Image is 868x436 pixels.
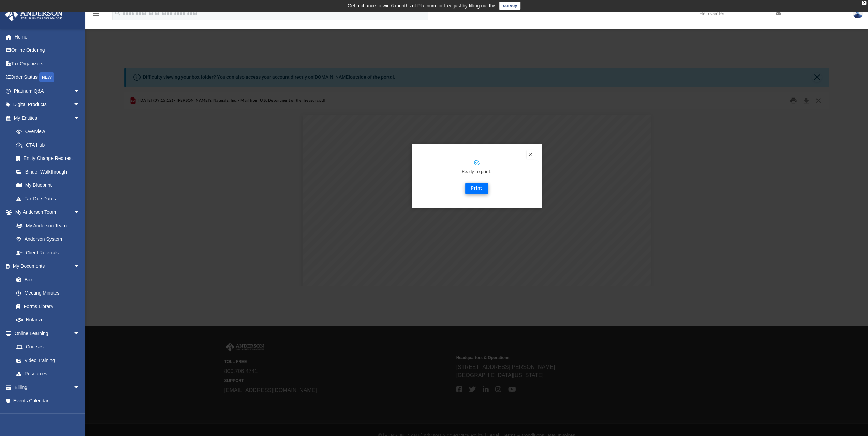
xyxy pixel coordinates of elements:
[5,394,90,408] a: Events Calendar
[73,111,87,125] span: arrow_drop_down
[73,380,87,394] span: arrow_drop_down
[73,206,87,220] span: arrow_drop_down
[348,2,497,10] div: Get a chance to win 6 months of Platinum for free just by filling out this
[10,219,84,232] a: My Anderson Team
[5,380,90,394] a: Billingarrow_drop_down
[10,192,90,206] a: Tax Due Dates
[10,300,84,313] a: Forms Library
[853,9,863,18] img: User Pic
[92,13,100,18] a: menu
[5,206,87,219] a: My Anderson Teamarrow_drop_down
[10,313,87,327] a: Notarize
[73,84,87,98] span: arrow_drop_down
[39,72,54,82] div: NEW
[10,367,87,381] a: Resources
[10,354,84,367] a: Video Training
[5,111,90,125] a: My Entitiesarrow_drop_down
[10,273,84,286] a: Box
[10,340,87,354] a: Courses
[5,259,87,273] a: My Documentsarrow_drop_down
[499,2,520,10] a: survey
[862,1,866,5] div: close
[10,138,90,152] a: CTA Hub
[5,98,90,111] a: Digital Productsarrow_drop_down
[114,9,121,17] i: search
[73,327,87,341] span: arrow_drop_down
[10,246,87,259] a: Client Referrals
[124,92,829,286] div: Preview
[5,30,90,44] a: Home
[465,183,488,194] button: Print
[92,10,100,18] i: menu
[3,8,65,21] img: Anderson Advisors Platinum Portal
[10,165,90,179] a: Binder Walkthrough
[10,152,90,165] a: Entity Change Request
[5,84,90,98] a: Platinum Q&Aarrow_drop_down
[5,44,90,57] a: Online Ordering
[5,71,90,85] a: Order StatusNEW
[419,168,535,176] p: Ready to print.
[73,98,87,112] span: arrow_drop_down
[10,286,87,300] a: Meeting Minutes
[5,57,90,71] a: Tax Organizers
[73,259,87,273] span: arrow_drop_down
[10,125,90,138] a: Overview
[5,327,87,340] a: Online Learningarrow_drop_down
[10,179,87,192] a: My Blueprint
[10,232,87,246] a: Anderson System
